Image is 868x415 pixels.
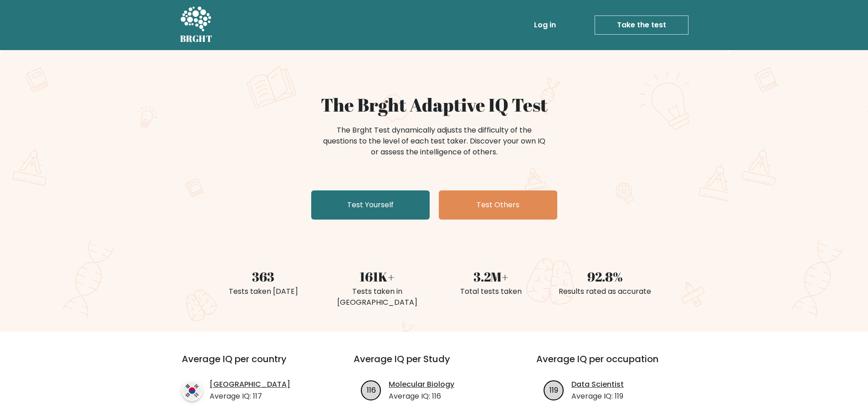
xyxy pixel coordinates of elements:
[180,4,213,46] a: BRGHT
[326,267,429,286] div: 161K+
[210,379,290,390] a: [GEOGRAPHIC_DATA]
[554,267,657,286] div: 92.8%
[595,15,688,35] a: Take the test
[440,286,543,297] div: Total tests taken
[212,286,315,297] div: Tests taken [DATE]
[320,125,548,158] div: The Brght Test dynamically adjusts the difficulty of the questions to the level of each test take...
[354,354,514,375] h3: Average IQ per Study
[182,354,321,375] h3: Average IQ per country
[440,267,543,286] div: 3.2M+
[210,391,290,402] p: Average IQ: 117
[554,286,657,297] div: Results rated as accurate
[536,354,697,375] h3: Average IQ per occupation
[212,267,315,286] div: 363
[439,190,557,220] a: Test Others
[530,16,560,34] a: Log in
[571,379,624,390] a: Data Scientist
[180,33,213,44] h5: BRGHT
[326,286,429,308] div: Tests taken in [GEOGRAPHIC_DATA]
[389,391,454,402] p: Average IQ: 116
[182,380,202,401] img: country
[550,384,558,395] text: 119
[367,384,376,395] text: 116
[389,379,454,390] a: Molecular Biology
[212,94,657,116] h1: The Brght Adaptive IQ Test
[571,391,624,402] p: Average IQ: 119
[311,190,430,220] a: Test Yourself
